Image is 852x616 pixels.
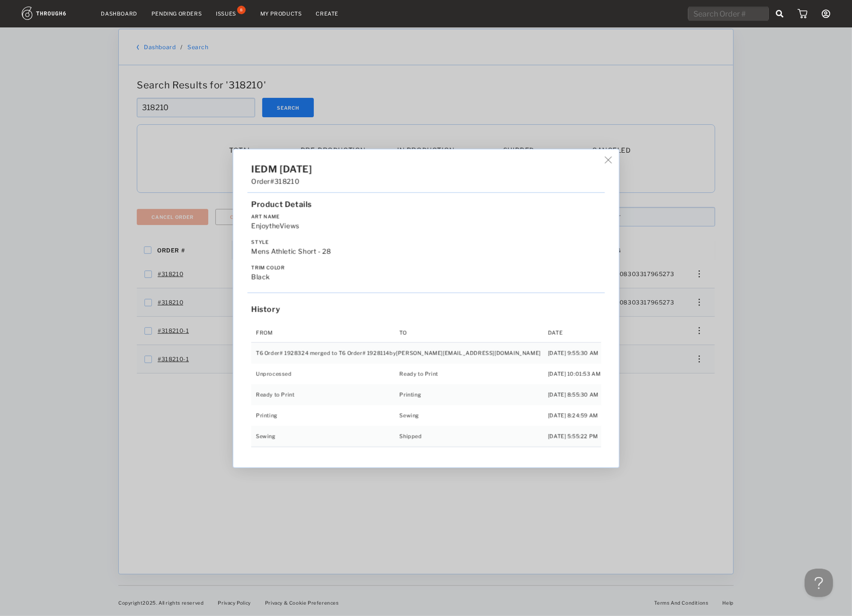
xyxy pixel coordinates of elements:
td: [DATE] 8:55:30 AM [548,384,601,405]
span: black [251,272,270,280]
span: Product Details [251,200,312,208]
th: Date [548,323,601,342]
a: Create [316,10,339,17]
a: Issues8 [216,9,246,18]
td: Printing [399,384,548,405]
span: History [251,304,280,313]
div: Issues [216,10,236,17]
td: [DATE] 9:55:30 AM [548,342,601,363]
th: From [251,323,399,342]
label: Trim Color [251,264,601,270]
td: Ready to Print [251,384,399,405]
th: To [399,323,548,342]
td: [DATE] 8:24:59 AM [548,405,601,425]
span: T6 Order# 1928324 merged to T6 Order# 1928114 by [PERSON_NAME][EMAIL_ADDRESS][DOMAIN_NAME] [256,349,541,356]
input: Search Order # [688,7,769,21]
a: Pending Orders [151,10,202,17]
td: [DATE] 10:01:53 AM [548,363,601,384]
label: Style [251,239,601,244]
div: 8 [237,6,246,14]
td: Shipped [399,425,548,447]
td: Sewing [399,405,548,425]
img: logo.1c10ca64.svg [22,7,87,20]
td: Unprocessed [251,363,399,384]
label: Art Name [251,213,601,219]
td: Printing [251,405,399,425]
a: Dashboard [101,10,137,17]
td: Ready to Print [399,363,548,384]
a: My Products [260,10,302,17]
img: icon_button_x_thin.7ff7c24d.svg [605,156,612,163]
span: EnjoytheViews [251,221,300,229]
img: icon_cart.dab5cea1.svg [798,9,808,18]
span: Order #318210 [251,177,300,185]
td: [DATE] 5:55:22 PM [548,425,601,447]
span: Mens Athletic Short - 28 [251,247,331,255]
span: IEDM [DATE] [251,163,312,174]
iframe: Toggle Customer Support [805,569,833,597]
td: Sewing [251,425,399,447]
